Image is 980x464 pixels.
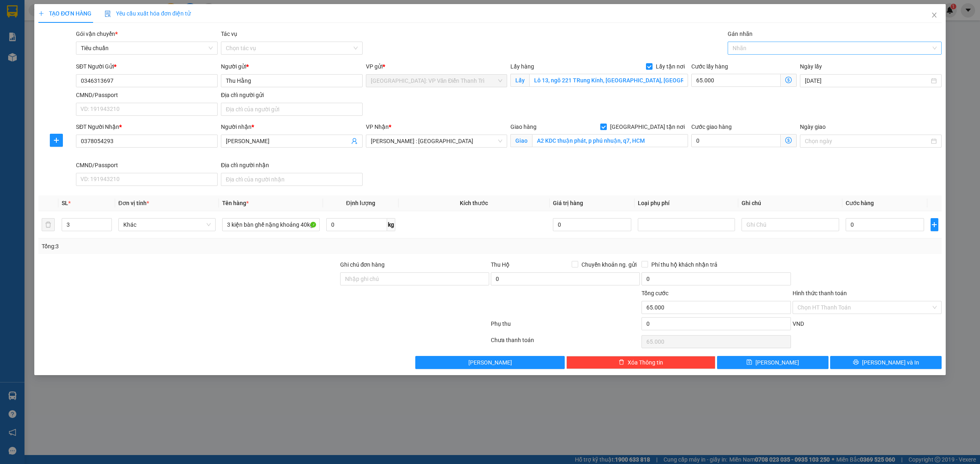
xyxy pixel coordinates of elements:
button: printer[PERSON_NAME] và In [830,356,942,369]
label: Hình thức thanh toán [793,290,847,296]
div: Chưa thanh toán [490,336,641,350]
span: Chuyển khoản ng. gửi [578,260,640,269]
button: Close [923,4,946,27]
label: Ghi chú đơn hàng [340,261,385,268]
div: CMND/Passport [76,161,218,170]
th: Ghi chú [738,195,842,211]
input: Lấy tận nơi [529,74,688,87]
button: deleteXóa Thông tin [566,356,715,369]
span: [PERSON_NAME] [755,358,799,367]
label: Ngày lấy [800,63,822,70]
span: Giá trị hàng [553,200,583,206]
input: Ngày giao [805,137,929,146]
span: Tiêu chuẩn [81,42,213,54]
div: CMND/Passport [76,91,218,99]
span: VND [793,320,804,327]
div: SĐT Người Nhận [76,122,218,131]
span: user-add [351,138,358,144]
span: plus [931,221,938,228]
div: Tổng: 3 [42,242,378,251]
span: [PERSON_NAME] [468,358,512,367]
span: VP Nhận [366,124,389,130]
input: Ngày lấy [805,76,929,85]
span: Định lượng [346,200,375,206]
span: Giao [510,134,532,147]
span: Đơn vị tính [118,200,149,206]
span: kg [387,218,395,231]
input: Địa chỉ của người nhận [221,173,363,186]
div: Địa chỉ người gửi [221,91,363,99]
span: plus [50,137,62,144]
input: 0 [553,218,631,231]
span: plus [38,11,44,16]
span: Phí thu hộ khách nhận trả [648,260,721,269]
button: [PERSON_NAME] [415,356,564,369]
span: dollar-circle [785,77,792,83]
input: Ghi chú đơn hàng [340,272,489,285]
input: Giao tận nơi [532,134,688,147]
input: Ghi Chú [742,218,839,231]
span: Hồ Chí Minh : Kho Quận 12 [371,135,503,147]
label: Tác vụ [221,31,237,37]
span: save [746,359,752,366]
div: Người gửi [221,62,363,71]
span: Giao hàng [510,124,537,130]
input: VD: Bàn, Ghế [222,218,319,231]
th: Loại phụ phí [635,195,738,211]
div: Địa chỉ người nhận [221,161,363,170]
button: delete [42,218,55,231]
span: [PERSON_NAME] và In [862,358,919,367]
label: Ngày giao [800,124,826,130]
label: Cước lấy hàng [691,63,728,70]
span: Cước hàng [846,200,874,206]
button: plus [50,134,63,147]
span: Tên hàng [222,200,249,206]
span: Tổng cước [641,290,668,296]
span: Khác [123,219,211,231]
input: Địa chỉ của người gửi [221,103,363,116]
div: Phụ thu [490,319,641,334]
span: delete [619,359,624,366]
span: TẠO ĐƠN HÀNG [38,10,91,17]
span: SL [62,200,68,206]
input: Cước giao hàng [691,134,781,147]
span: Thu Hộ [491,261,510,268]
span: Kích thước [460,200,488,206]
input: Cước lấy hàng [691,74,781,87]
label: Gán nhãn [728,31,753,37]
button: save[PERSON_NAME] [717,356,829,369]
span: Lấy tận nơi [653,62,688,71]
label: Cước giao hàng [691,124,732,130]
span: Gói vận chuyển [76,31,118,37]
div: Người nhận [221,122,363,131]
span: Hà Nội: VP Văn Điển Thanh Trì [371,75,503,87]
button: plus [931,218,938,231]
span: [GEOGRAPHIC_DATA] tận nơi [607,122,688,131]
span: dollar-circle [785,137,792,144]
span: printer [853,359,859,366]
div: VP gửi [366,62,508,71]
span: Yêu cầu xuất hóa đơn điện tử [105,10,191,17]
span: Lấy [510,74,529,87]
div: SĐT Người Gửi [76,62,218,71]
span: Xóa Thông tin [628,358,663,367]
span: close [931,12,938,18]
span: Lấy hàng [510,63,534,70]
img: icon [105,11,111,17]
